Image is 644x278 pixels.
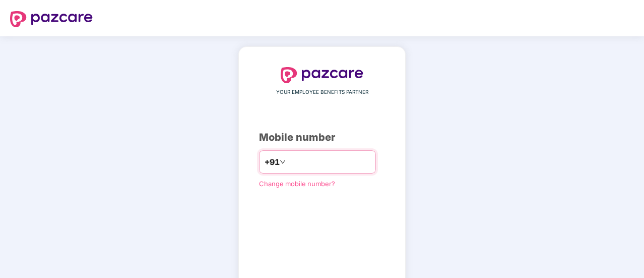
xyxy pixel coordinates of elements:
a: Change mobile number? [259,180,335,188]
img: logo [10,11,93,27]
span: +91 [265,156,280,169]
img: logo [281,67,363,83]
span: down [280,159,286,165]
span: YOUR EMPLOYEE BENEFITS PARTNER [276,88,368,96]
div: Mobile number [259,130,385,145]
